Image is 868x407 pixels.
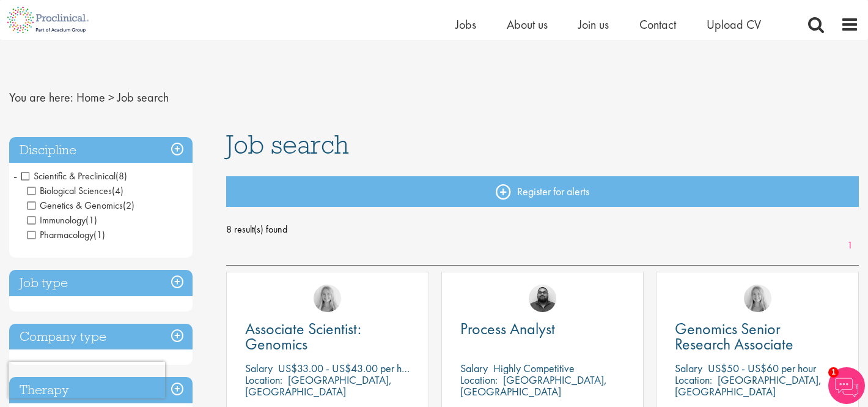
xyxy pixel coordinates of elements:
h3: Job type [9,270,193,296]
iframe: reCAPTCHA [9,362,165,398]
span: Immunology [28,214,97,226]
span: Location: [245,373,282,387]
span: Scientific & Preclinical [21,170,116,182]
span: You are here: [9,89,73,105]
span: 1 [828,367,839,378]
span: - [13,166,17,185]
span: Salary [245,361,273,375]
span: Biological Sciences [28,184,112,197]
span: (2) [123,199,134,212]
img: Shannon Briggs [314,285,341,312]
p: Highly Competitive [493,361,575,375]
span: Immunology [28,214,86,226]
a: Contact [639,17,676,32]
span: Salary [460,361,488,375]
span: Job search [226,128,349,161]
a: Genomics Senior Research Associate [675,321,840,352]
a: Join us [578,17,609,32]
a: Process Analyst [460,321,625,337]
span: (8) [116,170,127,182]
a: breadcrumb link [76,89,105,105]
img: Shannon Briggs [744,285,771,312]
a: 1 [841,239,859,253]
a: Associate Scientist: Genomics [245,321,410,352]
span: Pharmacology [28,228,105,241]
img: Chatbot [828,367,865,404]
span: Pharmacology [28,228,94,241]
a: Upload CV [707,17,761,32]
span: Associate Scientist: Genomics [245,318,361,354]
span: Scientific & Preclinical [21,170,127,182]
p: US$33.00 - US$43.00 per hour [278,361,415,375]
span: Process Analyst [460,318,555,339]
span: Location: [460,373,498,387]
p: [GEOGRAPHIC_DATA], [GEOGRAPHIC_DATA] [245,373,392,398]
p: US$50 - US$60 per hour [708,361,816,375]
span: > [108,89,114,105]
span: Genetics & Genomics [28,199,123,212]
span: Location: [675,373,712,387]
h3: Company type [9,324,193,350]
span: (1) [86,214,97,226]
p: [GEOGRAPHIC_DATA], [GEOGRAPHIC_DATA] [460,373,607,398]
a: Register for alerts [226,176,859,207]
span: (4) [112,184,123,197]
a: About us [507,17,548,32]
p: [GEOGRAPHIC_DATA], [GEOGRAPHIC_DATA] [675,373,822,398]
a: Jobs [455,17,476,32]
span: (1) [94,228,105,241]
span: 8 result(s) found [226,220,859,239]
span: Genomics Senior Research Associate [675,318,793,354]
h3: Discipline [9,137,193,163]
span: Salary [675,361,702,375]
span: Genetics & Genomics [28,199,134,212]
span: Biological Sciences [28,184,123,197]
span: Job search [117,89,169,105]
img: Ashley Bennett [529,285,556,312]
